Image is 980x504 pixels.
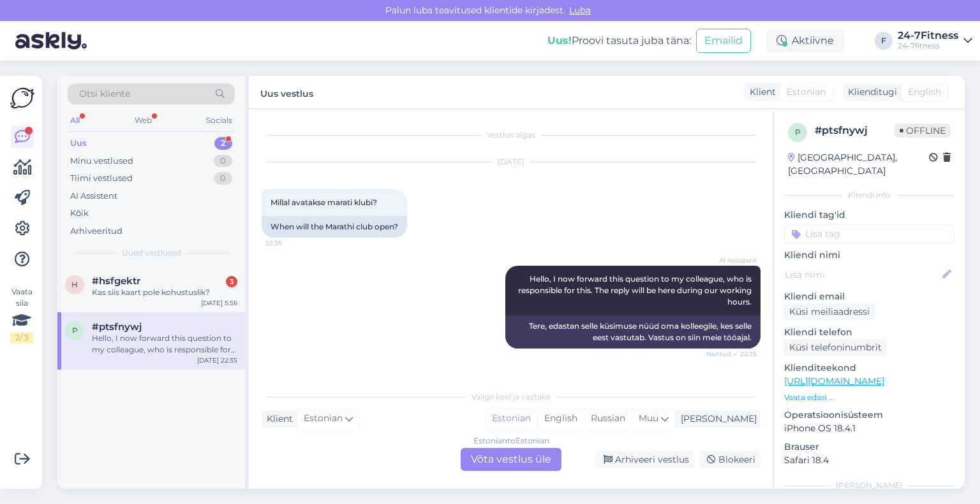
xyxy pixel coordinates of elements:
div: [GEOGRAPHIC_DATA], [GEOGRAPHIC_DATA] [788,151,929,178]
p: Kliendi nimi [784,248,954,262]
p: Vaata edasi ... [784,392,954,403]
p: Safari 18.4 [784,454,954,467]
div: When will the Marathi club open? [262,216,407,238]
img: Askly Logo [10,86,34,110]
div: Kliendi info [784,189,954,201]
span: h [71,280,78,289]
div: 0 [214,172,232,185]
div: [PERSON_NAME] [784,480,954,491]
div: Võta vestlus üle [461,448,561,471]
span: Nähtud ✓ 22:35 [706,349,757,359]
span: Uued vestlused [122,247,181,259]
div: All [68,112,82,129]
div: Minu vestlused [70,155,133,168]
span: English [908,85,941,99]
span: Hello, I now forward this question to my colleague, who is responsible for this. The reply will b... [518,274,754,306]
div: Blokeeri [699,451,761,468]
div: [DATE] [262,156,761,168]
input: Lisa tag [784,224,954,243]
span: Otsi kliente [79,87,130,101]
p: iPhone OS 18.4.1 [784,422,954,435]
input: Lisa nimi [785,268,940,282]
p: Kliendi email [784,290,954,303]
div: Web [132,112,154,129]
span: Millal avatakse marati klubi? [271,198,377,207]
div: Küsi meiliaadressi [784,303,875,320]
div: Uus [70,137,87,150]
a: [URL][DOMAIN_NAME] [784,375,884,387]
div: English [537,409,584,428]
div: 24-7Fitness [898,31,958,41]
div: AI Assistent [70,190,117,203]
span: Muu [639,412,658,424]
div: Küsi telefoninumbrit [784,339,887,356]
div: Proovi tasuta juba täna: [547,33,691,48]
div: Valige keel ja vastake [262,391,761,403]
span: Offline [895,124,951,138]
div: 0 [214,155,232,168]
div: Vaata siia [10,286,33,343]
div: Arhiveeri vestlus [596,451,694,468]
p: Brauser [784,440,954,454]
label: Uus vestlus [260,83,313,101]
div: Tere, edastan selle küsimuse nüüd oma kolleegile, kes selle eest vastutab. Vastus on siin meie tö... [505,315,761,349]
div: Aktiivne [766,29,844,52]
p: Operatsioonisüsteem [784,408,954,422]
div: Arhiveeritud [70,225,122,238]
div: Estonian [486,409,537,428]
div: F [875,32,893,50]
div: 2 / 3 [10,332,33,343]
div: Estonian to Estonian [473,435,549,447]
div: [PERSON_NAME] [676,412,757,426]
span: p [795,127,801,137]
div: # ptsfnywj [815,123,895,138]
div: Klient [262,412,293,426]
div: [DATE] 22:35 [197,356,237,365]
div: [DATE] 5:56 [201,298,237,308]
div: Kas siis kaart pole kohustuslik? [92,287,237,298]
p: Klienditeekond [784,361,954,375]
b: Uus! [547,34,572,47]
div: 3 [226,276,237,287]
a: 24-7Fitness24-7fitness [898,31,972,51]
div: Tiimi vestlused [70,172,133,185]
div: Klient [745,85,776,99]
span: #hsfgektr [92,275,140,287]
div: Socials [204,112,235,129]
div: 24-7fitness [898,41,958,51]
span: #ptsfnywj [92,321,142,333]
span: Luba [565,4,595,16]
div: Vestlus algas [262,129,761,141]
div: Hello, I now forward this question to my colleague, who is responsible for this. The reply will b... [92,333,237,356]
div: Kõik [70,207,89,220]
span: AI Assistent [709,256,757,265]
span: 22:35 [265,238,313,248]
p: Kliendi tag'id [784,208,954,222]
div: Klienditugi [843,85,897,99]
span: p [72,326,78,335]
span: Estonian [787,85,826,99]
div: 2 [214,137,232,150]
span: Estonian [304,412,343,426]
div: Russian [584,409,632,428]
p: Kliendi telefon [784,326,954,339]
button: Emailid [696,29,751,53]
